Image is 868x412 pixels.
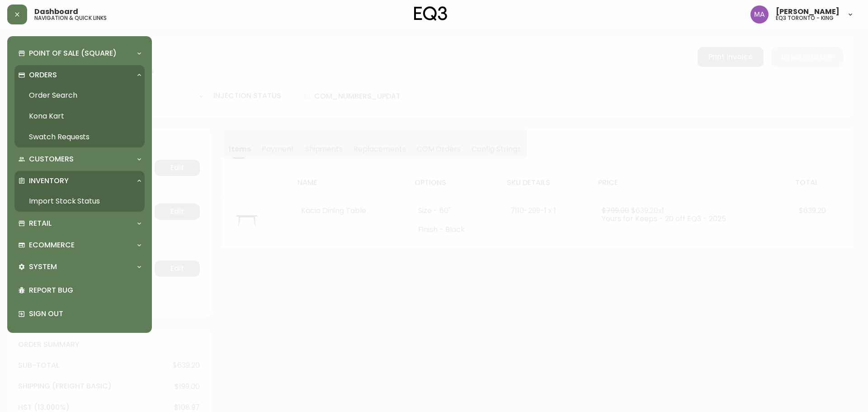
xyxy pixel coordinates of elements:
[14,257,145,277] div: System
[34,8,78,15] span: Dashboard
[14,65,145,85] div: Orders
[29,309,141,319] p: Sign Out
[14,127,145,147] a: Swatch Requests
[14,43,145,63] div: Point of Sale (Square)
[29,70,57,80] p: Orders
[14,85,145,106] a: Order Search
[750,5,769,24] img: 4f0989f25cbf85e7eb2537583095d61e
[776,8,840,15] span: [PERSON_NAME]
[414,6,448,21] img: logo
[29,218,52,228] p: Retail
[14,149,145,169] div: Customers
[29,262,57,272] p: System
[14,235,145,255] div: Ecommerce
[34,15,107,21] h5: navigation & quick links
[29,154,74,164] p: Customers
[14,213,145,233] div: Retail
[29,176,69,186] p: Inventory
[14,279,145,302] div: Report Bug
[14,191,145,212] a: Import Stock Status
[29,285,141,295] p: Report Bug
[14,106,145,127] a: Kona Kart
[14,171,145,191] div: Inventory
[29,48,117,58] p: Point of Sale (Square)
[14,302,145,326] div: Sign Out
[776,15,834,21] h5: eq3 toronto - king
[29,240,75,250] p: Ecommerce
